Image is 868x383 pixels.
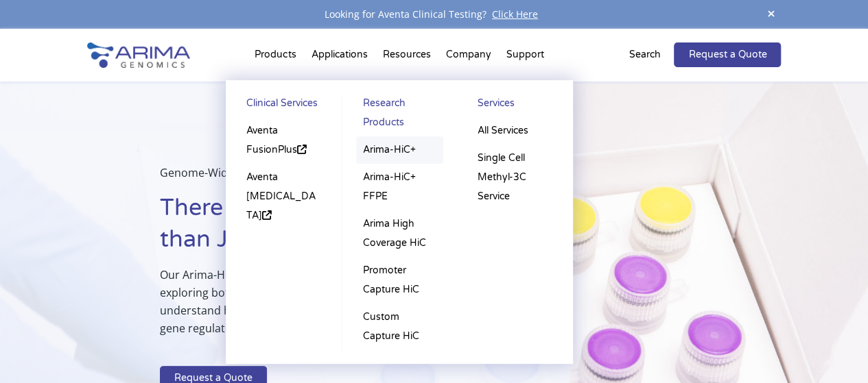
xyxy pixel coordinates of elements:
a: Aventa [MEDICAL_DATA] [239,164,328,230]
a: Aventa FusionPlus [239,117,328,164]
input: High Coverage Hi-C [3,227,12,236]
a: Services [471,94,559,117]
a: Single Cell Methyl-3C Service [471,145,559,210]
span: Hi-C [16,190,33,203]
span: Epigenetics [293,226,339,238]
p: Search [629,46,660,64]
input: Human Health [281,245,290,254]
span: Gene Regulation [293,208,360,221]
span: Single-Cell Methyl-3C [16,262,101,274]
a: Clinical Services [239,94,328,117]
input: Capture Hi-C [3,209,12,218]
span: Structural Variant Discovery [293,262,407,274]
div: Looking for Aventa Clinical Testing? [87,5,782,23]
a: Request a Quote [674,42,781,67]
input: Structural Variant Discovery [281,262,290,271]
input: Hi-C [3,191,12,200]
input: Hi-C for FFPE [3,245,12,254]
input: Single-Cell Methyl-3C [3,262,12,271]
span: High Coverage Hi-C [16,226,95,238]
span: Genome Assembly [293,190,369,203]
a: Research Products [356,94,444,136]
span: Last name [277,1,320,13]
a: Custom Capture HiC [356,304,444,350]
a: Arima-HiC+ [356,136,444,164]
span: What is your area of interest? [277,169,397,182]
input: Other [281,280,290,289]
a: Arima-HiC+ FFPE [356,164,444,210]
p: Genome-Wide Hi-C [160,164,502,193]
a: Click Here [486,8,543,21]
span: Other [293,280,317,292]
input: Arima Bioinformatics Platform [3,298,12,307]
input: Other [3,316,12,325]
span: Library Prep [16,280,66,292]
a: Arima High Coverage HiC [356,210,444,257]
input: Genome Assembly [281,191,290,200]
p: Our Arima-HiC+ Kit provides flexible and robust solutions for exploring both genome sequence + st... [160,266,502,348]
span: Capture Hi-C [16,208,68,221]
input: Gene Regulation [281,209,290,218]
span: Other [16,315,40,328]
a: Promoter Capture HiC [356,257,444,304]
input: Epigenetics [281,227,290,236]
span: State [277,113,298,125]
span: Hi-C for FFPE [16,244,69,256]
span: Arima Bioinformatics Platform [16,297,139,310]
h1: There is More to a Genome than Just Sequence [160,193,502,266]
img: Arima-Genomics-logo [87,42,190,68]
a: All Services [471,117,559,145]
input: Library Prep [3,280,12,289]
span: Human Health [293,244,353,256]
